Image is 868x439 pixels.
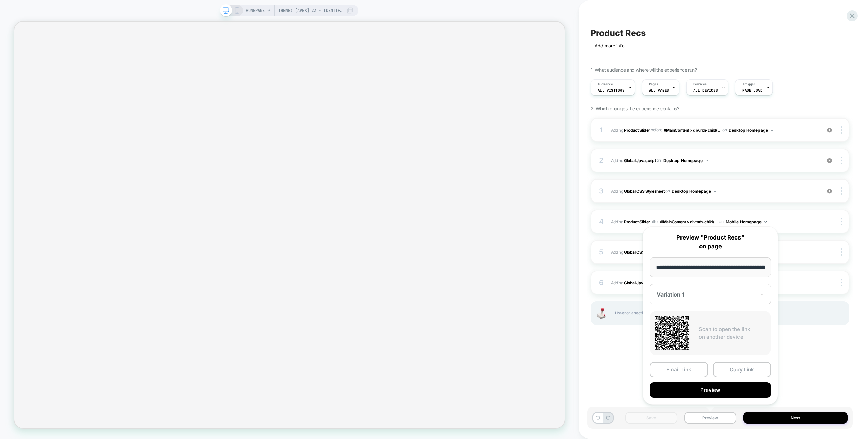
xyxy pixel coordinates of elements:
[672,187,716,195] button: Desktop Homepage
[699,326,766,341] p: Scan to open the link on another device
[625,412,677,424] button: Save
[726,217,767,226] button: Mobile Homepage
[742,82,755,87] span: Trigger
[827,188,832,194] img: crossed eye
[615,308,842,319] span: Hover on a section in order to edit or
[657,157,661,164] span: on
[624,280,656,285] b: Global Javascript
[591,67,697,73] span: 1. What audience and where will the experience run?
[841,187,842,195] img: close
[651,127,662,132] span: BEFORE
[742,88,762,93] span: Page Load
[651,219,659,224] span: AFTER
[624,249,664,254] b: Global CSS Stylesheet
[693,88,718,93] span: ALL DEVICES
[598,88,625,93] span: All Visitors
[660,219,718,224] span: #MainContent > div:nth-child(...
[611,219,650,224] span: Adding
[722,126,727,134] span: on
[663,156,708,165] button: Desktop Homepage
[719,218,723,225] span: on
[771,129,773,131] img: down arrow
[611,187,817,195] span: Adding
[650,382,771,398] button: Preview
[624,158,656,163] b: Global Javascript
[743,412,848,424] button: Next
[624,188,664,193] b: Global CSS Stylesheet
[650,362,708,377] button: Email Link
[598,276,605,289] div: 6
[278,5,343,16] span: Theme: [AVEX] ZZ - Identify Users
[841,126,842,134] img: close
[598,185,605,197] div: 3
[713,362,771,377] button: Copy Link
[611,127,650,132] span: Adding
[246,5,265,16] span: HOMEPAGE
[684,412,736,424] button: Preview
[591,106,679,111] span: 2. Which changes the experience contains?
[598,124,605,136] div: 1
[729,126,773,134] button: Desktop Homepage
[598,215,605,228] div: 4
[611,248,817,256] span: Adding
[591,43,625,49] span: + Add more info
[624,219,650,224] b: Product Slider
[598,246,605,258] div: 5
[693,82,707,87] span: Devices
[705,160,708,161] img: down arrow
[827,127,832,133] img: crossed eye
[611,156,817,165] span: Adding
[841,248,842,256] img: close
[624,127,650,132] b: Product Slider
[714,190,716,192] img: down arrow
[841,218,842,225] img: close
[649,88,669,93] span: ALL PAGES
[649,82,658,87] span: Pages
[841,157,842,164] img: close
[827,158,832,164] img: crossed eye
[841,279,842,286] img: close
[650,233,771,251] p: Preview "Product Recs" on page
[595,308,608,319] img: Joystick
[598,82,613,87] span: Audience
[664,127,722,132] span: #MainContent > div:nth-child(...
[598,154,605,167] div: 2
[665,187,670,195] span: on
[611,279,817,287] span: Adding
[591,28,646,38] span: Product Recs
